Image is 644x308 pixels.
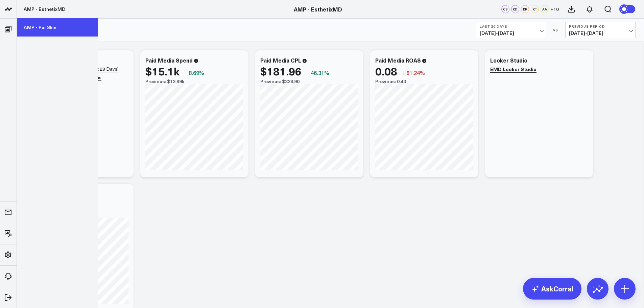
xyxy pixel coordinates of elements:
span: ↑ [185,68,187,77]
span: [DATE] - [DATE] [480,30,543,36]
span: 8.69% [189,69,204,76]
div: VS [550,28,562,32]
span: ↓ [307,68,309,77]
b: EMD Looker Studio [490,66,536,72]
span: 81.24% [406,69,425,76]
a: AskCorral [523,278,581,300]
div: AA [541,5,549,13]
span: ↓ [402,68,405,77]
span: + 10 [550,7,559,11]
div: Previous: 0.43 [375,79,473,84]
div: Looker Studio [490,56,527,64]
div: KT [531,5,539,13]
div: $15.1k [145,65,180,77]
div: Paid Media CPL [260,56,301,64]
div: Previous: $338.90 [260,79,358,84]
a: AMP - EsthetixMD [294,5,342,13]
button: +10 [550,5,559,13]
div: CS [501,5,509,13]
div: Paid Media Spend [145,56,193,64]
a: EMD Looker Studio [490,66,536,73]
div: 0.08 [375,65,397,77]
b: Previous Period [569,24,632,28]
div: $181.96 [260,65,302,77]
div: KD [511,5,519,13]
button: Last 30 Days[DATE]-[DATE] [476,22,546,38]
span: [DATE] - [DATE] [569,30,632,36]
span: 46.31% [311,69,329,76]
div: Previous: $13.89k [145,79,243,84]
div: Paid Media ROAS [375,56,421,64]
button: Previous Period[DATE]-[DATE] [565,22,636,38]
a: AMP - Pur Skin [17,18,98,37]
b: Last 30 Days [480,24,543,28]
div: KR [521,5,529,13]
